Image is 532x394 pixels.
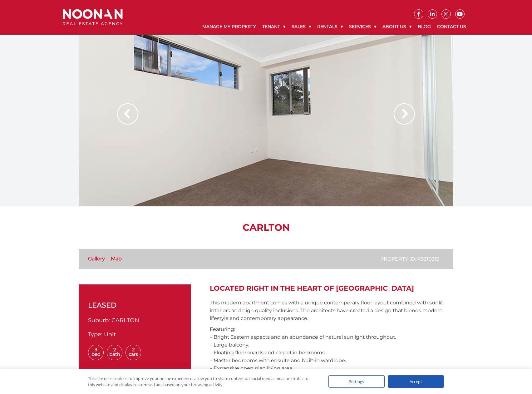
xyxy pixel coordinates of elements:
[88,345,104,360] span: 3 Bed
[379,19,415,35] a: About Us
[107,345,122,360] span: 2 Bath
[210,299,453,322] p: This modern apartment comes with a unique contemporary floor layout combined with sunlit interior...
[434,19,469,35] a: Contact Us
[415,19,434,35] a: Blog
[88,256,105,262] a: Gallery
[88,300,116,310] span: leased
[328,375,385,388] div: Settings
[63,9,123,26] img: Noonan Real Estate Agency
[111,317,139,324] span: CARLTON
[104,331,116,338] span: Unit
[380,255,439,263] p: Property ID: R3310313
[111,256,122,262] a: Map
[388,375,444,388] div: Accept
[288,19,314,35] a: Sales
[79,222,453,233] h1: CARLTON
[314,19,346,35] a: Rentals
[126,345,141,360] span: 2 Cars
[394,103,415,125] img: Arrow slider
[88,375,316,388] div: This site uses cookies to improve your online experience, allow you to share content on social me...
[346,19,379,35] a: Services
[259,19,288,35] a: Tenant
[199,19,259,35] a: Manage My Property
[117,103,138,125] img: Arrow slider
[88,331,102,338] span: Type:
[88,317,110,324] span: Suburb:
[210,284,453,293] h2: Located right in the heart of [GEOGRAPHIC_DATA]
